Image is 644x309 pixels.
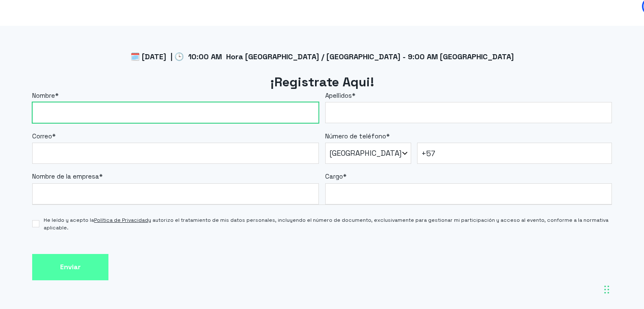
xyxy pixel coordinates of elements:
iframe: Chat Widget [492,201,644,309]
span: Apellidos [325,91,352,99]
span: Nombre de la empresa [32,172,99,180]
span: Número de teléfono [325,132,386,140]
h2: ¡Registrate Aqui! [32,74,612,91]
a: Política de Privacidad [94,217,148,223]
span: He leído y acepto la y autorizo el tratamiento de mis datos personales, incluyendo el número de d... [44,216,612,232]
input: Enviar [32,254,108,281]
span: 🗓️ [DATE] | 🕒 10:00 AM Hora [GEOGRAPHIC_DATA] / [GEOGRAPHIC_DATA] - 9:00 AM [GEOGRAPHIC_DATA] [130,52,514,61]
span: Cargo [325,172,343,180]
span: Nombre [32,91,55,99]
span: Correo [32,132,52,140]
div: Widget de chat [492,201,644,309]
div: Arrastrar [604,277,609,302]
input: He leído y acepto laPolítica de Privacidady autorizo el tratamiento de mis datos personales, incl... [32,220,39,227]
